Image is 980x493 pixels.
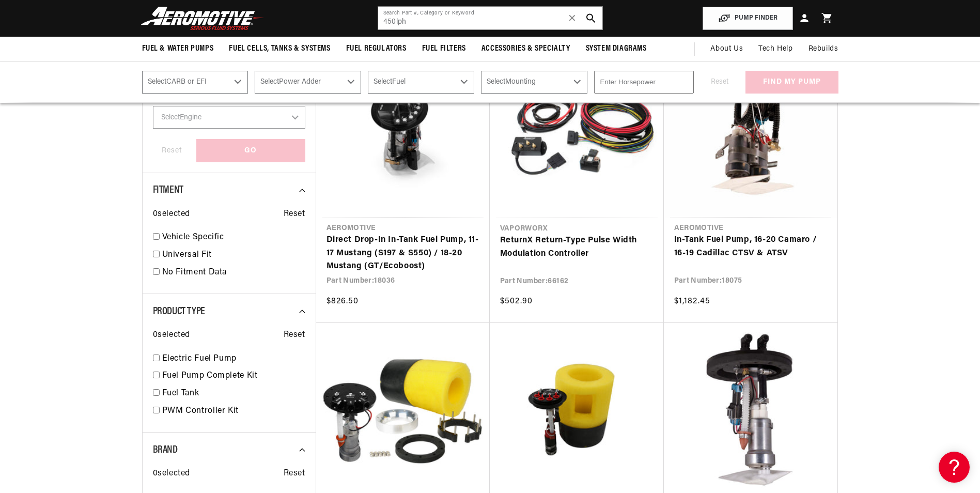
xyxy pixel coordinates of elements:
button: search button [580,7,602,29]
span: ✕ [568,10,577,26]
span: 0 selected [153,208,190,221]
span: About Us [710,45,743,53]
span: Product Type [153,306,205,317]
summary: System Diagrams [578,37,655,61]
span: 0 selected [153,467,190,481]
input: Search by Part Number, Category or Keyword [378,7,602,29]
input: Enter Horsepower [594,71,694,94]
span: Fuel Regulators [346,43,407,54]
span: Brand [153,445,178,455]
summary: Tech Help [751,37,800,61]
span: Rebuilds [808,43,838,55]
a: PWM Controller Kit [162,405,305,418]
a: Fuel Tank [162,387,305,400]
a: Fuel Pump Complete Kit [162,369,305,383]
select: Mounting [481,71,587,94]
select: Engine [153,106,305,129]
span: System Diagrams [586,43,647,54]
span: Accessories & Specialty [481,43,570,54]
a: Electric Fuel Pump [162,352,305,366]
span: Fitment [153,185,183,195]
img: Aeromotive [138,6,267,30]
summary: Fuel Cells, Tanks & Systems [221,37,338,61]
a: Vehicle Specific [162,231,305,244]
summary: Fuel Regulators [338,37,414,61]
summary: Fuel Filters [414,37,474,61]
span: Fuel & Water Pumps [142,43,214,54]
a: No Fitment Data [162,266,305,280]
span: Reset [284,208,305,221]
summary: Fuel & Water Pumps [134,37,222,61]
a: Universal Fit [162,249,305,262]
a: About Us [703,37,751,61]
select: CARB or EFI [142,71,248,94]
span: 0 selected [153,329,190,342]
a: ReturnX Return-Type Pulse Width Modulation Controller [500,234,654,260]
span: Fuel Filters [422,43,466,54]
select: Fuel [368,71,474,94]
summary: Rebuilds [801,37,846,61]
button: PUMP FINDER [703,7,793,30]
span: Reset [284,329,305,342]
span: Fuel Cells, Tanks & Systems [229,43,330,54]
summary: Accessories & Specialty [474,37,578,61]
a: Direct Drop-In In-Tank Fuel Pump, 11-17 Mustang (S197 & S550) / 18-20 Mustang (GT/Ecoboost) [326,234,479,273]
span: Reset [284,467,305,481]
span: Tech Help [758,43,792,55]
select: Power Adder [255,71,361,94]
a: In-Tank Fuel Pump, 16-20 Camaro / 16-19 Cadillac CTSV & ATSV [674,234,827,260]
